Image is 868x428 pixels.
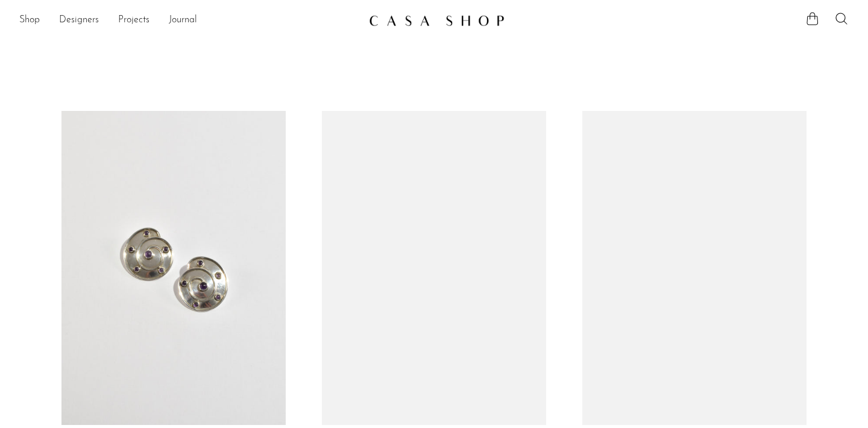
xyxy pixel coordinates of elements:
ul: NEW HEADER MENU [19,10,359,31]
nav: Desktop navigation [19,10,359,31]
a: Journal [169,13,197,28]
a: Designers [59,13,99,28]
a: Shop [19,13,40,28]
a: Projects [118,13,149,28]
